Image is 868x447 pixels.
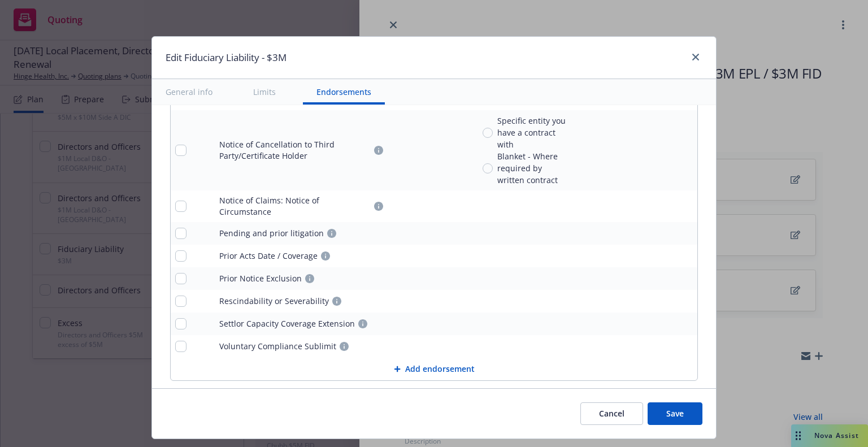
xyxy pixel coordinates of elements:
[219,273,302,284] div: Prior Notice Exclusion
[240,79,289,105] button: Limits
[648,402,702,425] button: Save
[356,317,370,331] a: circleInformation
[303,272,316,285] a: circleInformation
[497,150,567,186] span: Blanket - Where required by written contract
[171,358,697,380] button: Add endorsement
[325,227,338,240] a: circleInformation
[166,50,287,65] h1: Edit Fiduciary Liability - $3M
[219,250,318,262] div: Prior Acts Date / Coverage
[337,340,351,353] a: circleInformation
[580,402,643,425] button: Cancel
[330,294,344,308] a: circleInformation
[219,318,355,329] div: Settlor Capacity Coverage Extension
[219,341,336,352] div: Voluntary Compliance Sublimit
[483,163,493,173] input: Blanket - Where required by written contract
[219,139,371,162] div: Notice of Cancellation to Third Party/Certificate Holder
[219,195,371,218] div: Notice of Claims: Notice of Circumstance
[152,79,226,105] button: General info
[219,296,329,307] div: Rescindability or Severability
[497,115,567,150] span: Specific entity you have a contract with
[372,144,385,157] a: circleInformation
[319,249,332,263] a: circleInformation
[483,128,493,138] input: Specific entity you have a contract with
[689,50,702,64] a: close
[303,79,385,105] button: Endorsements
[372,199,385,213] a: circleInformation
[219,228,324,239] div: Pending and prior litigation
